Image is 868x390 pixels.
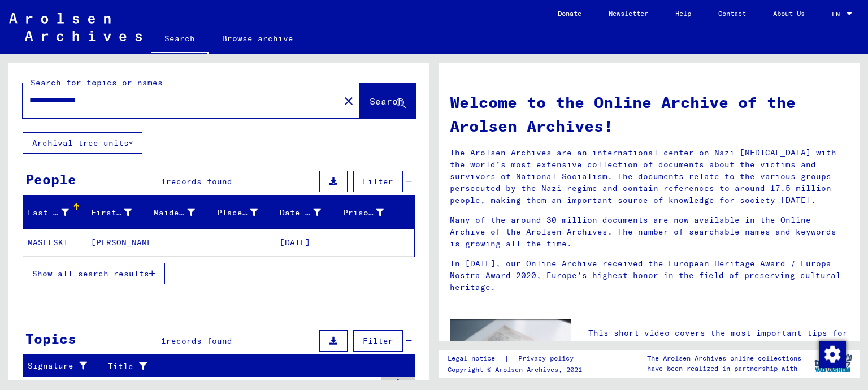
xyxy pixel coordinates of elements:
mat-header-cell: Last Name [23,197,86,228]
mat-cell: MASELSKI [23,229,86,256]
p: The Arolsen Archives online collections [647,353,801,363]
img: Change consent [819,341,846,368]
mat-label: Search for topics or names [31,77,163,88]
span: records found [166,336,232,346]
p: In [DATE], our Online Archive received the European Heritage Award / Europa Nostra Award 2020, Eu... [450,258,848,293]
mat-icon: close [342,94,355,108]
span: records found [166,176,232,187]
div: Last Name [28,207,69,219]
mat-header-cell: Prisoner # [338,197,415,228]
div: First Name [91,203,149,222]
button: Archival tree units [23,132,142,154]
div: Place of Birth [217,207,258,219]
div: Prisoner # [343,207,384,219]
div: Signature [28,360,89,372]
span: Show all search results [32,268,149,279]
div: Topics [25,328,76,349]
div: People [25,169,76,189]
span: Filter [363,176,393,187]
span: EN [832,10,844,18]
button: Search [360,83,415,118]
div: Date of Birth [280,203,338,222]
button: Show all search results [23,263,165,284]
button: Filter [353,330,403,352]
mat-header-cell: Maiden Name [149,197,212,228]
p: have been realized in partnership with [647,363,801,374]
span: Filter [363,336,393,346]
mat-cell: [PERSON_NAME] [86,229,150,256]
div: Title [108,357,401,375]
img: yv_logo.png [812,349,854,378]
mat-cell: [DATE] [275,229,338,256]
a: Legal notice [448,353,504,365]
a: Privacy policy [509,353,587,365]
p: Many of the around 30 million documents are now available in the Online Archive of the Arolsen Ar... [450,214,848,250]
a: Browse archive [209,25,307,52]
div: Last Name [28,203,86,222]
img: video.jpg [450,319,571,385]
span: 1 [161,336,166,346]
div: Maiden Name [154,203,212,222]
button: Clear [337,89,360,112]
p: This short video covers the most important tips for searching the Online Archive. [588,327,848,351]
div: Maiden Name [154,207,195,219]
div: 8 [381,377,415,388]
div: | [448,353,587,365]
span: 1 [161,176,166,187]
img: Arolsen_neg.svg [9,13,142,41]
button: Filter [353,171,403,192]
div: First Name [91,207,132,219]
div: Signature [28,357,103,375]
p: Copyright © Arolsen Archives, 2021 [448,365,587,375]
mat-header-cell: Place of Birth [212,197,276,228]
span: Search [370,96,403,107]
div: Title [108,361,387,372]
div: Place of Birth [217,203,275,222]
mat-header-cell: First Name [86,197,150,228]
div: Prisoner # [343,203,401,222]
h1: Welcome to the Online Archive of the Arolsen Archives! [450,90,848,138]
a: Search [151,25,209,54]
p: The Arolsen Archives are an international center on Nazi [MEDICAL_DATA] with the world’s most ext... [450,147,848,206]
div: Date of Birth [280,207,321,219]
mat-header-cell: Date of Birth [275,197,338,228]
